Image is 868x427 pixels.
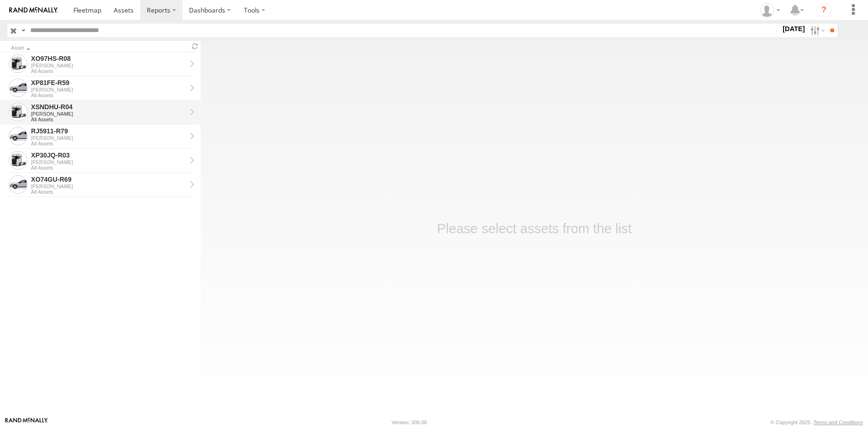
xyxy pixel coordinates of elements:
[31,175,186,184] div: XO74GU-R69 - View Asset History
[31,165,186,171] div: All Assets
[189,42,201,51] span: Refresh
[31,68,186,74] div: All Assets
[31,103,186,111] div: XSNDHU-R04 - View Asset History
[31,54,186,63] div: XO97HS-R08 - View Asset History
[814,420,863,425] a: Terms and Conditions
[31,127,186,135] div: RJ5911-R79 - View Asset History
[31,184,186,189] div: [PERSON_NAME]
[31,117,186,122] div: All Assets
[31,87,186,92] div: [PERSON_NAME]
[757,3,783,17] div: Quang MAC
[9,7,58,13] img: rand-logo.svg
[781,24,807,34] label: [DATE]
[31,189,186,195] div: All Assets
[770,420,863,425] div: © Copyright 2025 -
[807,24,827,37] label: Search Filter Options
[31,141,186,146] div: All Assets
[31,135,186,141] div: [PERSON_NAME]
[31,63,186,68] div: [PERSON_NAME]
[31,111,186,117] div: [PERSON_NAME]
[5,418,48,427] a: Visit our Website
[11,46,186,51] div: Click to Sort
[31,79,186,87] div: XP81FE-R59 - View Asset History
[392,420,427,425] div: Version: 306.00
[20,24,27,37] label: Search Query
[31,151,186,159] div: XP30JQ-R03 - View Asset History
[816,3,831,18] i: ?
[31,92,186,98] div: All Assets
[31,159,186,165] div: [PERSON_NAME]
